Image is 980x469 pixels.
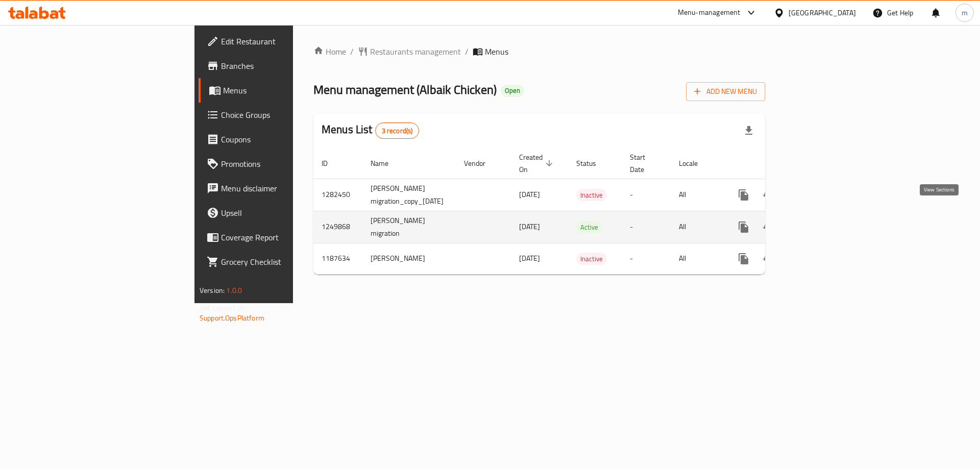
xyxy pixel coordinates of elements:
a: Branches [199,54,358,78]
div: Inactive [576,253,607,265]
h2: Menus List [322,122,419,139]
td: - [622,211,671,243]
span: Name [371,157,402,169]
span: Coupons [221,133,350,145]
td: [PERSON_NAME] [362,243,456,274]
span: Active [576,221,602,233]
span: Upsell [221,207,350,219]
span: Menu management ( Albaik Chicken ) [313,78,497,101]
li: / [465,45,469,58]
span: 1.0.0 [226,284,242,297]
span: Menu disclaimer [221,182,350,194]
span: [DATE] [519,220,540,233]
td: - [622,243,671,274]
td: All [671,243,723,274]
span: Inactive [576,253,607,265]
span: Coverage Report [221,231,350,243]
span: Status [576,157,609,169]
td: All [671,211,723,243]
td: [PERSON_NAME] migration [362,211,456,243]
span: Version: [200,284,225,297]
span: [DATE] [519,252,540,265]
span: Menus [485,45,508,58]
div: Open [501,85,524,97]
span: Start Date [630,151,658,176]
a: Menus [199,78,358,103]
div: Total records count [375,122,420,139]
div: [GEOGRAPHIC_DATA] [789,7,856,18]
button: Change Status [756,215,780,239]
button: Change Status [756,183,780,207]
button: Add New Menu [686,82,765,101]
span: [DATE] [519,188,540,201]
a: Promotions [199,152,358,176]
a: Support.OpsPlatform [200,311,264,325]
button: Change Status [756,246,780,271]
a: Coverage Report [199,225,358,250]
span: Locale [679,157,711,169]
span: Choice Groups [221,109,350,121]
span: 3 record(s) [376,126,419,136]
button: more [731,183,756,207]
span: Menus [223,84,350,96]
span: ID [322,157,341,169]
a: Grocery Checklist [199,250,358,274]
span: Grocery Checklist [221,256,350,268]
div: Menu-management [678,7,741,19]
a: Choice Groups [199,103,358,127]
a: Coupons [199,127,358,152]
span: Promotions [221,158,350,170]
th: Actions [723,148,838,179]
div: Inactive [576,189,607,201]
td: [PERSON_NAME] migration_copy_[DATE] [362,179,456,211]
span: Created On [519,151,556,176]
div: Export file [737,118,761,143]
span: Open [501,86,524,95]
span: Edit Restaurant [221,35,350,47]
a: Restaurants management [358,45,461,58]
span: Inactive [576,189,607,201]
table: enhanced table [313,148,838,275]
span: Branches [221,60,350,72]
span: Get support on: [200,301,247,314]
a: Edit Restaurant [199,29,358,54]
span: Restaurants management [370,45,461,58]
nav: breadcrumb [313,45,765,58]
td: - [622,179,671,211]
a: Menu disclaimer [199,176,358,201]
button: more [731,246,756,271]
span: Vendor [464,157,499,169]
span: m [962,7,968,18]
button: more [731,215,756,239]
td: All [671,179,723,211]
span: Add New Menu [694,85,757,98]
a: Upsell [199,201,358,225]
